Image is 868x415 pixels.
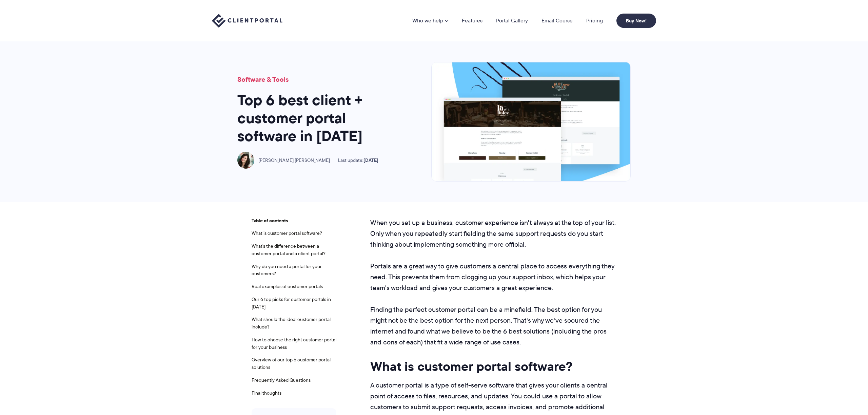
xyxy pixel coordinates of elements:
p: When you set up a business, customer experience isn't always at the top of your list. Only when y... [370,217,616,250]
a: Who we help [412,18,448,23]
p: Portals are a great way to give customers a central place to access everything they need. This pr... [370,261,616,293]
p: Finding the perfect customer portal can be a minefield. The best option for you might not be the ... [370,304,616,347]
a: Why do you need a portal for your customers? [252,263,322,277]
a: Final thoughts [252,390,281,396]
a: How to choose the right customer portal for your business [252,336,336,351]
a: Software & Tools [237,74,289,84]
h1: Top 6 best client + customer portal software in [DATE] [237,91,400,145]
a: Frequently Asked Questions [252,377,311,383]
span: Last update: [338,157,378,163]
a: Overview of our top 6 customer portal solutions [252,356,331,371]
a: Features [462,18,482,23]
span: [PERSON_NAME] [PERSON_NAME] [258,157,330,163]
a: Portal Gallery [496,18,528,23]
span: Table of contents [252,217,336,225]
a: What's the difference between a customer portal and a client portal? [252,243,325,257]
a: Real examples of customer portals [252,283,323,290]
a: Email Course [541,18,573,23]
a: Our 6 top picks for customer portals in [DATE] [252,296,331,310]
a: Pricing [586,18,603,23]
h2: What is customer portal software? [370,358,616,375]
a: What should the ideal customer portal include? [252,316,331,330]
time: [DATE] [363,156,378,164]
a: What is customer portal software? [252,230,322,237]
a: Buy Now! [616,14,656,28]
